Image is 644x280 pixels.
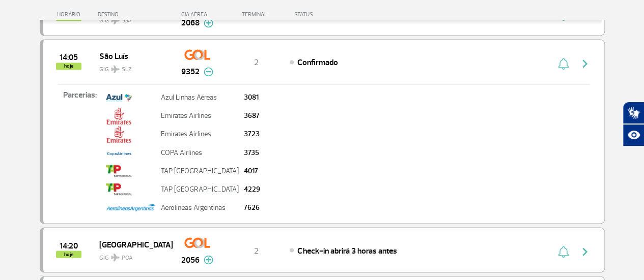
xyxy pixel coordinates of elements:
p: TAP [GEOGRAPHIC_DATA] [161,185,239,193]
img: mais-info-painel-voo.svg [204,255,213,264]
img: seta-direita-painel-voo.svg [579,57,591,70]
p: Emirates Airlines [161,131,239,138]
img: emirates.png [106,107,132,125]
img: sino-painel-voo.svg [558,245,569,258]
p: 3687 [244,112,260,119]
p: Azul Linhas Aéreas [161,94,239,101]
span: 2025-09-27 14:05:00 [60,54,78,61]
div: Plugin de acessibilidade da Hand Talk. [623,102,644,146]
button: Abrir tradutor de língua de sinais. [623,102,644,124]
p: 3723 [244,131,260,138]
span: POA [122,253,133,262]
span: 2056 [181,254,200,266]
img: sino-painel-voo.svg [558,57,569,70]
div: HORÁRIO [43,11,98,18]
p: 7626 [244,204,260,211]
span: GIG [99,247,164,262]
img: destiny_airplane.svg [111,65,120,73]
img: tap.png [106,180,132,198]
p: 4017 [244,167,260,174]
p: Emirates Airlines [161,112,239,119]
span: hoje [56,63,81,70]
span: GIG [99,59,164,74]
p: COPA Airlines [161,149,239,156]
p: 4229 [244,185,260,193]
img: tap.png [106,162,132,179]
div: TERMINAL [223,11,289,18]
p: 3735 [244,149,260,156]
span: 2025-09-27 14:20:00 [60,242,78,249]
div: DESTINO [98,11,172,18]
span: [GEOGRAPHIC_DATA] [99,237,164,251]
p: TAP [GEOGRAPHIC_DATA] [161,167,239,174]
p: 3081 [244,94,260,101]
p: Parcerias: [43,89,103,209]
img: emirates.png [106,126,132,143]
span: 2 [254,245,259,256]
span: SLZ [122,65,132,74]
img: Property%201%3DAEROLINEAS.jpg [106,199,156,216]
button: Abrir recursos assistivos. [623,124,644,146]
img: destiny_airplane.svg [111,253,120,261]
p: Aerolineas Argentinas [161,204,239,211]
span: Confirmado [297,57,338,68]
div: STATUS [289,11,372,18]
span: São Luís [99,49,164,63]
span: Check-in abrirá 3 horas antes [297,245,397,256]
span: 9352 [181,66,200,78]
img: azul.png [106,89,132,106]
img: seta-direita-painel-voo.svg [579,245,591,258]
div: CIA AÉREA [172,11,223,18]
span: 2 [254,57,259,68]
span: hoje [56,251,81,258]
img: menos-info-painel-voo.svg [204,67,213,76]
img: logo-copa-airlines_menor.jpg [106,144,132,161]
